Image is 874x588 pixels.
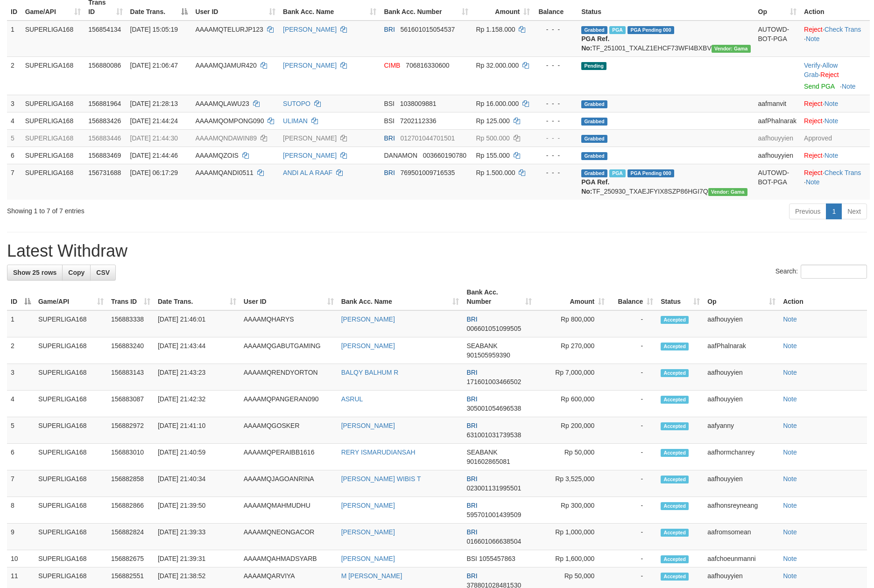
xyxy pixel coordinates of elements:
[704,550,779,567] td: aafchoeunmanni
[283,169,332,176] a: ANDI AL A RAAF
[130,117,178,125] span: [DATE] 21:44:24
[801,265,867,279] input: Search:
[783,342,797,350] a: Note
[825,169,861,176] a: Check Trans
[7,95,21,112] td: 3
[384,117,395,125] span: BSI
[406,62,449,69] span: Copy 706816330600 to clipboard
[783,315,797,323] a: Note
[154,524,240,550] td: [DATE] 21:39:33
[476,169,515,176] span: Rp 1.500.000
[476,100,519,107] span: Rp 16.000.000
[88,117,121,125] span: 156883426
[423,152,466,159] span: Copy 003660190780 to clipboard
[536,284,608,310] th: Amount: activate to sort column ascending
[88,100,121,107] span: 156881964
[754,164,801,200] td: AUTOWD-BOT-PGA
[35,470,107,497] td: SUPERLIGA168
[825,100,839,107] a: Note
[661,369,689,377] span: Accepted
[479,555,515,562] span: Copy 1055457863 to clipboard
[704,310,779,337] td: aafhouyyien
[154,364,240,391] td: [DATE] 21:43:23
[195,117,264,125] span: AAAAMQOMPONG090
[240,284,338,310] th: User ID: activate to sort column ascending
[88,152,121,159] span: 156883469
[536,391,608,417] td: Rp 600,000
[7,112,21,129] td: 4
[661,396,689,404] span: Accepted
[783,502,797,509] a: Note
[578,164,754,200] td: TF_250930_TXAEJFYIX8SZP86HGI7Q
[783,369,797,376] a: Note
[536,550,608,567] td: Rp 1,600,000
[21,112,85,129] td: SUPERLIGA168
[804,83,834,90] a: Send PGA
[384,62,400,69] span: CIMB
[195,100,249,107] span: AAAAMQLAWU23
[536,337,608,364] td: Rp 270,000
[130,169,178,176] span: [DATE] 06:17:29
[35,524,107,550] td: SUPERLIGA168
[754,21,801,57] td: AUTOWD-BOT-PGA
[536,444,608,470] td: Rp 50,000
[96,269,110,276] span: CSV
[704,391,779,417] td: aafhouyyien
[107,444,154,470] td: 156883010
[341,475,421,483] a: [PERSON_NAME] WIBIS T
[466,342,497,350] span: SEABANK
[661,529,689,537] span: Accepted
[826,203,842,219] a: 1
[107,470,154,497] td: 156882858
[7,147,21,164] td: 6
[537,116,574,126] div: - - -
[68,269,85,276] span: Copy
[7,524,35,550] td: 9
[536,417,608,444] td: Rp 200,000
[466,378,521,385] span: Copy 171601003466502 to clipboard
[581,152,607,160] span: Grabbed
[608,310,657,337] td: -
[341,448,416,456] a: RERY ISMARUDIANSAH
[536,470,608,497] td: Rp 3,525,000
[476,26,515,33] span: Rp 1.158.000
[130,62,178,69] span: [DATE] 21:06:47
[7,337,35,364] td: 2
[341,395,363,403] a: ASRUL
[581,169,607,177] span: Grabbed
[804,169,823,176] a: Reject
[466,502,477,509] span: BRI
[537,99,574,108] div: - - -
[7,21,21,57] td: 1
[384,169,395,176] span: BRI
[661,555,689,563] span: Accepted
[704,364,779,391] td: aafhouyyien
[754,147,801,164] td: aafhouyyien
[466,351,510,359] span: Copy 901505959390 to clipboard
[35,444,107,470] td: SUPERLIGA168
[7,391,35,417] td: 4
[466,405,521,412] span: Copy 305001054696538 to clipboard
[384,134,395,142] span: BRI
[783,448,797,456] a: Note
[7,242,867,260] h1: Latest Withdraw
[7,444,35,470] td: 6
[608,497,657,524] td: -
[154,444,240,470] td: [DATE] 21:40:59
[704,497,779,524] td: aafhonsreyneang
[35,550,107,567] td: SUPERLIGA168
[800,164,870,200] td: · ·
[661,573,689,581] span: Accepted
[704,417,779,444] td: aafyanny
[384,100,395,107] span: BSI
[195,152,239,159] span: AAAAMQZOIS
[466,555,477,562] span: BSI
[779,284,867,310] th: Action
[800,147,870,164] td: ·
[800,56,870,95] td: · ·
[400,100,437,107] span: Copy 1038009881 to clipboard
[154,550,240,567] td: [DATE] 21:39:31
[35,310,107,337] td: SUPERLIGA168
[7,265,63,280] a: Show 25 rows
[783,555,797,562] a: Note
